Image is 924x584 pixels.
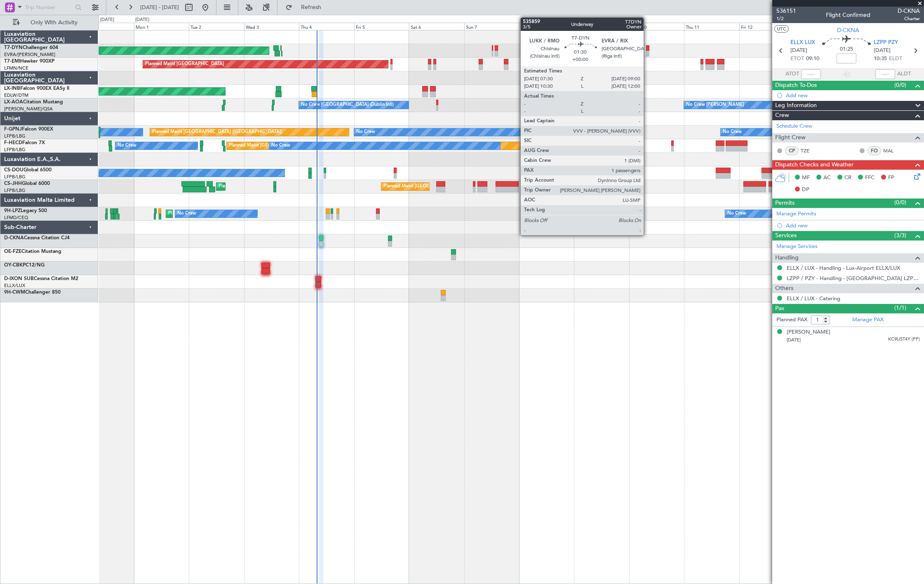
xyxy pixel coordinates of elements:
span: CS-JHH [4,181,22,186]
div: [PERSON_NAME] [787,328,830,336]
a: LX-AOACitation Mustang [4,100,63,105]
div: No Crew [177,208,196,220]
label: Planned PAX [776,316,807,324]
span: LX-AOA [4,100,23,105]
div: Add new [786,92,920,99]
div: [DATE] [100,16,114,23]
div: Add new [786,222,920,229]
span: 10:35 [874,55,887,63]
span: [DATE] [790,47,807,55]
span: (0/0) [894,81,906,89]
span: DP [802,186,809,194]
span: Services [775,231,797,241]
a: OE-FZECitation Mustang [4,249,61,254]
span: T7-DYN [4,45,23,50]
div: [DATE] [135,16,149,23]
div: Sat 6 [409,23,464,30]
span: Handling [775,253,799,263]
div: Thu 4 [299,23,354,30]
a: LZPP / PZY - Handling - [GEOGRAPHIC_DATA] LZPP / PZY [787,275,920,282]
span: [DATE] - [DATE] [140,4,179,11]
span: F-GPNJ [4,127,22,132]
span: Flight Crew [775,133,806,142]
span: (3/3) [894,231,906,240]
span: D-CKNA [4,236,24,241]
div: Wed 3 [244,23,299,30]
a: LX-INBFalcon 900EX EASy II [4,86,69,91]
a: 9H-CWMChallenger 850 [4,290,61,295]
span: Dispatch Checks and Weather [775,160,853,170]
div: Tue 2 [189,23,244,30]
span: 9H-LPZ [4,208,21,213]
div: Planned Maint [GEOGRAPHIC_DATA] [145,58,224,70]
span: ELDT [889,55,902,63]
div: Planned Maint [GEOGRAPHIC_DATA] ([GEOGRAPHIC_DATA]) [152,126,282,138]
span: Others [775,284,793,293]
span: Permits [775,199,795,208]
a: Manage Permits [776,210,816,218]
div: No Crew [356,126,375,138]
a: Schedule Crew [776,122,812,131]
button: Only With Activity [9,16,89,29]
span: CR [844,174,851,182]
span: CS-DOU [4,168,24,173]
span: (0/0) [894,198,906,207]
span: D-IXON SUB [4,276,34,281]
div: Sun 31 [79,23,134,30]
div: Fri 5 [354,23,409,30]
div: No Crew [727,208,746,220]
span: LX-INB [4,86,20,91]
span: Crew [775,111,789,120]
a: LFPB/LBG [4,187,26,194]
a: MAL [883,147,902,154]
span: ATOT [785,70,799,78]
div: No Crew [PERSON_NAME] [686,99,744,111]
div: Thu 11 [684,23,739,30]
button: Refresh [282,1,331,14]
span: 09:10 [806,55,819,63]
span: [DATE] [787,337,801,343]
span: Charter [898,15,920,22]
span: ALDT [897,70,911,78]
input: --:-- [801,69,821,79]
a: LFMN/NCE [4,65,28,71]
a: D-CKNACessna Citation CJ4 [4,236,70,241]
input: Trip Number [25,1,73,14]
div: No Crew [271,140,290,152]
a: CS-JHHGlobal 6000 [4,181,50,186]
span: [DATE] [874,47,891,55]
a: ELLX/LUX [4,283,25,289]
span: MF [802,174,810,182]
span: 9H-CWM [4,290,25,295]
a: T7-DYNChallenger 604 [4,45,58,50]
span: Refresh [294,5,329,10]
button: UTC [774,25,789,33]
span: 01:25 [840,45,853,54]
a: LFMD/CEQ [4,215,28,221]
span: KC9U5T4Y (PP) [888,336,920,343]
a: TZE [801,147,819,154]
a: LFPB/LBG [4,147,26,153]
div: No Crew [GEOGRAPHIC_DATA] (Dublin Intl) [301,99,394,111]
a: ELLX / LUX - Catering [787,295,840,302]
span: (1/1) [894,304,906,312]
div: Mon 1 [134,23,189,30]
span: LZPP PZY [874,39,898,47]
a: T7-EMIHawker 900XP [4,59,54,64]
span: ETOT [790,55,804,63]
a: CS-DOUGlobal 6500 [4,168,52,173]
span: F-HECD [4,140,22,145]
a: EVRA/[PERSON_NAME] [4,51,55,58]
div: No Crew [118,140,136,152]
a: F-GPNJFalcon 900EX [4,127,53,132]
a: LFPB/LBG [4,133,26,139]
span: FFC [865,174,875,182]
a: EDLW/DTM [4,92,28,98]
span: FP [888,174,894,182]
div: Planned Maint [GEOGRAPHIC_DATA] ([GEOGRAPHIC_DATA]) [229,140,359,152]
div: Planned Maint Nice ([GEOGRAPHIC_DATA]) [168,208,260,220]
a: Manage PAX [852,316,884,324]
div: Fri 12 [739,23,794,30]
span: 1/2 [776,15,796,22]
span: T7-EMI [4,59,20,64]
